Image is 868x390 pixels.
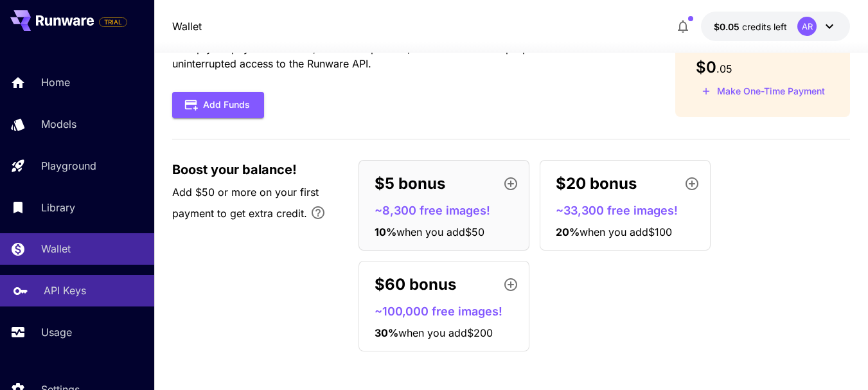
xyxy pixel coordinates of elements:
span: $0 [696,58,716,76]
span: Add $50 or more on your first payment to get extra credit. [172,186,319,220]
p: Home [41,75,70,90]
span: 20 % [556,226,580,238]
button: Add Funds [172,92,264,118]
p: $5 bonus [375,172,445,195]
span: 10 % [375,226,396,238]
button: Bonus applies only to your first payment, up to 30% on the first $1,000. [305,200,331,226]
a: Wallet [172,19,202,34]
p: Library [41,200,75,215]
p: ~33,300 free images! [556,202,705,219]
span: $0.05 [714,21,742,32]
button: Make a one-time, non-recurring payment [696,82,831,102]
nav: breadcrumb [172,19,202,34]
div: $0.05 [714,20,787,33]
span: TRIAL [100,17,127,27]
p: Set up your payment method, add backup cards, and enable Auto top-up to ensure uninterrupted acce... [172,40,634,71]
p: ~8,300 free images! [375,202,524,219]
span: Add your payment card to enable full platform functionality. [99,14,127,30]
span: . 05 [716,62,732,75]
p: Models [41,116,76,132]
button: $0.05AR [701,12,850,41]
span: Boost your balance! [172,160,297,179]
div: AR [797,17,817,36]
p: Wallet [41,241,71,256]
p: $20 bonus [556,172,637,195]
span: credits left [742,21,787,32]
span: when you add $200 [398,326,493,339]
span: 30 % [375,326,398,339]
span: when you add $50 [396,226,484,238]
p: $60 bonus [375,273,456,296]
p: API Keys [44,283,86,298]
p: Usage [41,324,72,340]
span: when you add $100 [580,226,672,238]
p: Playground [41,158,96,173]
p: ~100,000 free images! [375,303,524,320]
